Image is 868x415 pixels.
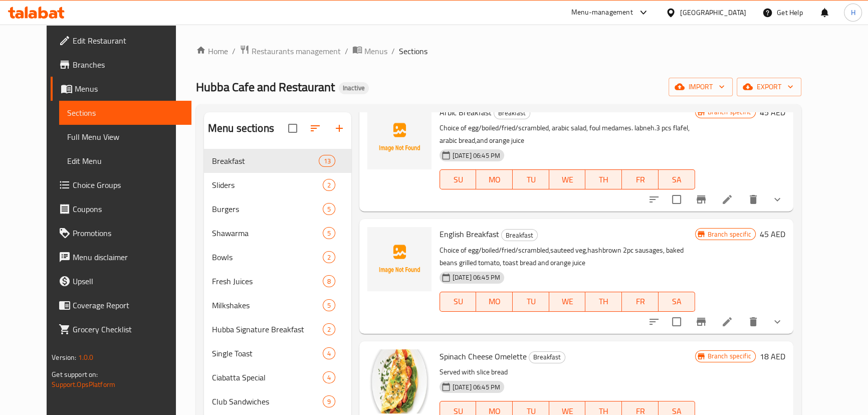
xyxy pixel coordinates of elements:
[440,227,499,242] span: English Breakfast
[440,169,477,189] button: SU
[212,251,323,263] span: Bowls
[585,169,622,189] button: TH
[212,347,323,359] span: Single Toast
[67,107,183,119] span: Sections
[352,45,387,58] a: Menus
[323,349,335,358] span: 4
[212,227,323,239] span: Shawarma
[765,187,789,212] button: show more
[212,395,323,407] span: Club Sandwiches
[51,77,191,101] a: Menus
[78,351,94,364] span: 1.0.0
[760,227,785,241] h6: 45 AED
[59,125,191,149] a: Full Menu View
[73,179,183,191] span: Choice Groups
[282,118,303,139] span: Select all sections
[51,173,191,197] a: Choice Groups
[517,294,545,309] span: TU
[677,81,725,93] span: import
[721,316,733,328] a: Edit menu item
[319,155,335,167] div: items
[704,230,755,239] span: Branch specific
[208,121,274,136] h2: Menu sections
[367,227,431,291] img: English Breakfast
[626,294,655,309] span: FR
[323,397,335,406] span: 9
[323,229,335,238] span: 5
[204,389,351,413] div: Club Sandwiches9
[771,316,783,328] svg: Show Choices
[59,101,191,125] a: Sections
[73,323,183,335] span: Grocery Checklist
[67,155,183,167] span: Edit Menu
[589,294,618,309] span: TH
[669,78,733,96] button: import
[741,310,765,334] button: delete
[204,221,351,245] div: Shawarma5
[663,172,691,187] span: SA
[51,53,191,77] a: Branches
[232,45,236,57] li: /
[323,325,335,334] span: 2
[204,269,351,293] div: Fresh Juices8
[73,59,183,71] span: Branches
[399,45,427,57] span: Sections
[204,173,351,197] div: Sliders2
[323,203,335,215] div: items
[212,275,323,287] span: Fresh Juices
[737,78,801,96] button: export
[327,116,351,140] button: Add section
[529,351,565,363] span: Breakfast
[212,299,323,311] span: Milkshakes
[501,229,538,241] div: Breakfast
[204,365,351,389] div: Ciabatta Special4
[494,107,530,119] span: Breakfast
[212,203,323,215] span: Burgers
[51,317,191,341] a: Grocery Checklist
[51,269,191,293] a: Upsell
[73,227,183,239] span: Promotions
[212,371,323,383] span: Ciabatta Special
[642,187,666,212] button: sort-choices
[549,169,586,189] button: WE
[391,45,395,57] li: /
[476,292,513,312] button: MO
[52,351,76,364] span: Version:
[204,245,351,269] div: Bowls2
[480,294,509,309] span: MO
[75,83,183,95] span: Menus
[765,310,789,334] button: show more
[51,29,191,53] a: Edit Restaurant
[323,277,335,286] span: 8
[704,351,755,361] span: Branch specific
[704,107,755,117] span: Branch specific
[741,187,765,212] button: delete
[323,395,335,407] div: items
[440,105,492,120] span: Arbic Breakfast
[204,197,351,221] div: Burgers5
[323,373,335,382] span: 4
[480,172,509,187] span: MO
[666,311,687,332] span: Select to update
[196,45,801,58] nav: breadcrumb
[440,122,695,147] p: Choice of egg/boiled/fried/scrambled, arabic salad, foul medames. labneh.3 pcs flafel, arabic bre...
[196,45,228,57] a: Home
[444,294,473,309] span: SU
[549,292,586,312] button: WE
[323,275,335,287] div: items
[323,299,335,311] div: items
[339,84,369,92] span: Inactive
[449,151,504,160] span: [DATE] 06:45 PM
[204,293,351,317] div: Milkshakes5
[73,275,183,287] span: Upsell
[689,187,713,212] button: Branch-specific-item
[73,299,183,311] span: Coverage Report
[760,349,785,363] h6: 18 AED
[73,251,183,263] span: Menu disclaimer
[622,169,659,189] button: FR
[476,169,513,189] button: MO
[323,301,335,310] span: 5
[345,45,348,57] li: /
